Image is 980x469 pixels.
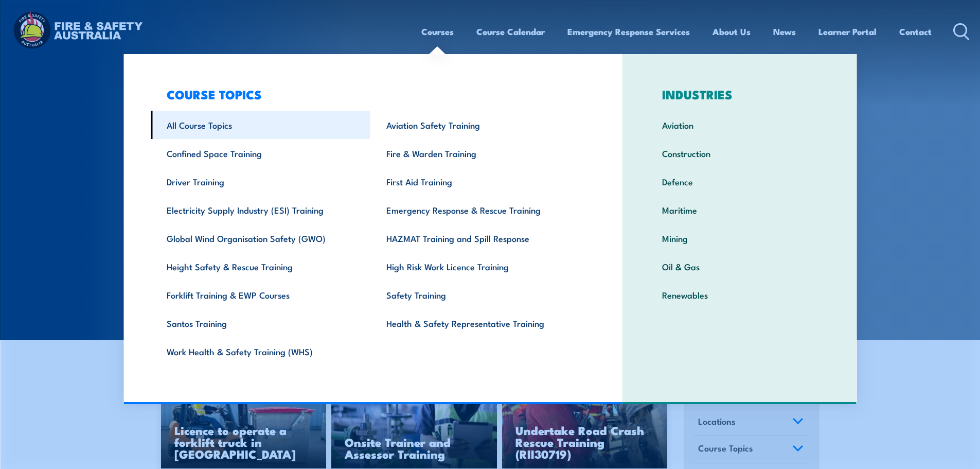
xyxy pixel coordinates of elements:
[515,424,654,460] h3: Undertake Road Crash Rescue Training (RII30719)
[646,111,833,139] a: Aviation
[161,376,327,469] img: Licence to operate a forklift truck Training
[345,436,484,460] h3: Onsite Trainer and Assessor Training
[646,252,833,281] a: Oil & Gas
[899,18,932,45] a: Contact
[646,87,833,101] h3: INDUSTRIES
[370,281,590,309] a: Safety Training
[370,111,590,139] a: Aviation Safety Training
[331,376,497,469] a: Onsite Trainer and Assessor Training
[646,224,833,252] a: Mining
[331,376,497,469] img: Safety For Leaders
[370,252,590,281] a: High Risk Work Licence Training
[698,414,736,428] span: Locations
[370,167,590,196] a: First Aid Training
[151,111,370,139] a: All Course Topics
[567,18,690,45] a: Emergency Response Services
[476,18,545,45] a: Course Calendar
[421,18,454,45] a: Courses
[693,436,808,463] a: Course Topics
[502,376,668,469] a: Undertake Road Crash Rescue Training (RII30719)
[151,224,370,252] a: Global Wind Organisation Safety (GWO)
[698,441,753,455] span: Course Topics
[646,139,833,167] a: Construction
[370,224,590,252] a: HAZMAT Training and Spill Response
[151,167,370,196] a: Driver Training
[773,18,796,45] a: News
[370,139,590,167] a: Fire & Warden Training
[151,196,370,224] a: Electricity Supply Industry (ESI) Training
[161,376,327,469] a: Licence to operate a forklift truck in [GEOGRAPHIC_DATA]
[646,281,833,309] a: Renewables
[151,87,590,101] h3: COURSE TOPICS
[502,376,668,469] img: Road Crash Rescue Training
[174,424,313,460] h3: Licence to operate a forklift truck in [GEOGRAPHIC_DATA]
[151,252,370,281] a: Height Safety & Rescue Training
[370,309,590,337] a: Health & Safety Representative Training
[151,337,370,366] a: Work Health & Safety Training (WHS)
[646,167,833,196] a: Defence
[693,409,808,436] a: Locations
[370,196,590,224] a: Emergency Response & Rescue Training
[151,281,370,309] a: Forklift Training & EWP Courses
[818,18,877,45] a: Learner Portal
[151,309,370,337] a: Santos Training
[151,139,370,167] a: Confined Space Training
[712,18,751,45] a: About Us
[646,196,833,224] a: Maritime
